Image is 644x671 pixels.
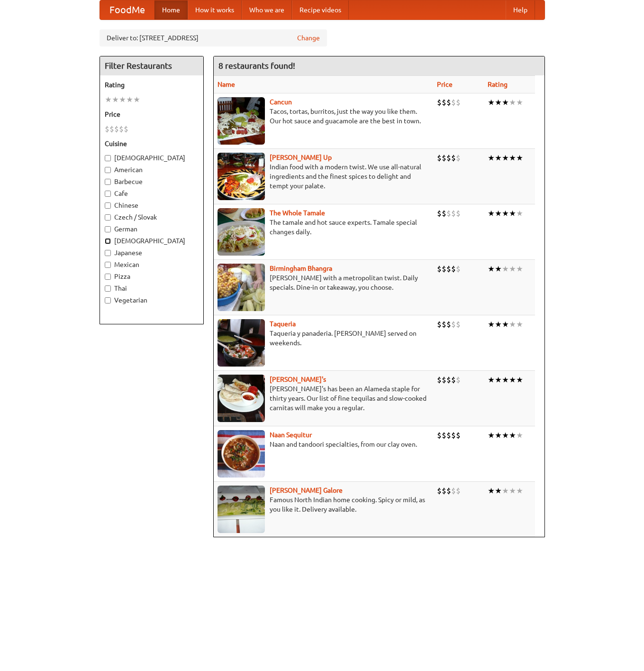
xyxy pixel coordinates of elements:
[119,94,126,105] li: ★
[297,33,320,43] a: Change
[105,250,111,256] input: Japanese
[446,153,451,163] li: $
[105,165,199,175] label: American
[218,81,235,88] a: Name
[495,319,502,330] li: ★
[495,430,502,441] li: ★
[516,486,523,496] li: ★
[509,319,516,330] li: ★
[270,209,325,217] a: The Whole Tamale
[218,264,265,311] img: bhangra.jpg
[218,440,429,449] p: Naan and tandoori specialties, from our clay oven.
[154,0,188,19] a: Home
[218,273,429,292] p: [PERSON_NAME] with a metropolitan twist. Daily specials. Dine-in or takeaway, you choose.
[124,124,128,134] li: $
[105,94,112,105] li: ★
[133,94,140,105] li: ★
[105,260,199,269] label: Mexican
[100,0,154,19] a: FoodMe
[509,153,516,163] li: ★
[105,201,199,210] label: Chinese
[105,272,199,281] label: Pizza
[437,208,442,219] li: $
[502,319,509,330] li: ★
[242,0,292,19] a: Who we are
[270,320,296,328] a: Taqueria
[105,177,199,186] label: Barbecue
[502,208,509,219] li: ★
[442,319,446,330] li: $
[112,94,119,105] li: ★
[446,97,451,108] li: $
[105,153,199,163] label: [DEMOGRAPHIC_DATA]
[516,264,523,274] li: ★
[105,155,111,161] input: [DEMOGRAPHIC_DATA]
[437,486,442,496] li: $
[451,208,456,219] li: $
[105,224,199,234] label: German
[105,80,199,90] h5: Rating
[456,486,461,496] li: $
[218,162,429,191] p: Indian food with a modern twist. We use all-natural ingredients and the finest spices to delight ...
[442,97,446,108] li: $
[488,430,495,441] li: ★
[292,0,349,19] a: Recipe videos
[488,319,495,330] li: ★
[442,264,446,274] li: $
[100,56,203,75] h4: Filter Restaurants
[488,81,508,88] a: Rating
[105,202,111,209] input: Chinese
[105,110,199,119] h5: Price
[446,375,451,385] li: $
[218,107,429,126] p: Tacos, tortas, burritos, just the way you like them. Our hot sauce and guacamole are the best in ...
[516,319,523,330] li: ★
[516,375,523,385] li: ★
[105,212,199,222] label: Czech / Slovak
[502,153,509,163] li: ★
[270,98,292,106] a: Cancun
[105,262,111,268] input: Mexican
[509,430,516,441] li: ★
[451,319,456,330] li: $
[442,486,446,496] li: $
[105,285,111,292] input: Thai
[502,97,509,108] li: ★
[105,191,111,197] input: Cafe
[437,430,442,441] li: $
[446,486,451,496] li: $
[270,265,332,272] a: Birmingham Bhangra
[109,124,114,134] li: $
[516,153,523,163] li: ★
[105,284,199,293] label: Thai
[270,431,312,439] a: Naan Sequitur
[218,375,265,422] img: pedros.jpg
[218,97,265,145] img: cancun.jpg
[456,319,461,330] li: $
[105,139,199,148] h5: Cuisine
[114,124,119,134] li: $
[442,430,446,441] li: $
[442,153,446,163] li: $
[442,375,446,385] li: $
[437,375,442,385] li: $
[516,97,523,108] li: ★
[105,238,111,244] input: [DEMOGRAPHIC_DATA]
[218,218,429,237] p: The tamale and hot sauce experts. Tamale special changes daily.
[456,97,461,108] li: $
[270,376,326,383] a: [PERSON_NAME]'s
[488,375,495,385] li: ★
[105,214,111,221] input: Czech / Slovak
[105,179,111,185] input: Barbecue
[495,486,502,496] li: ★
[218,430,265,478] img: naansequitur.jpg
[105,297,111,303] input: Vegetarian
[456,153,461,163] li: $
[456,375,461,385] li: $
[218,319,265,367] img: taqueria.jpg
[218,153,265,200] img: curryup.jpg
[188,0,242,19] a: How it works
